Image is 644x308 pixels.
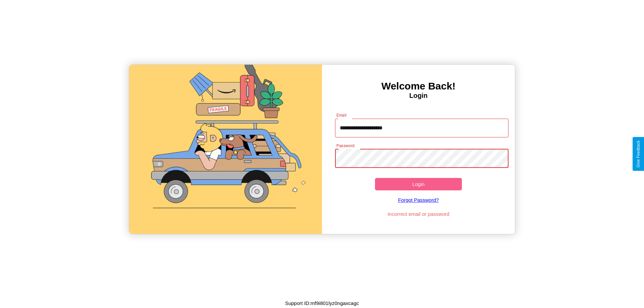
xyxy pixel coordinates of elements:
p: Incorrect email or password [332,209,505,219]
h3: Welcome Back! [322,80,515,92]
h4: Login [322,92,515,100]
label: Email [336,112,347,118]
label: Password [336,143,354,148]
p: Support ID: mf9i801lyz0ngaxcagc [285,299,359,308]
img: gif [129,65,322,234]
button: Login [375,178,462,190]
div: Give Feedback [636,140,641,168]
a: Forgot Password? [332,190,505,209]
